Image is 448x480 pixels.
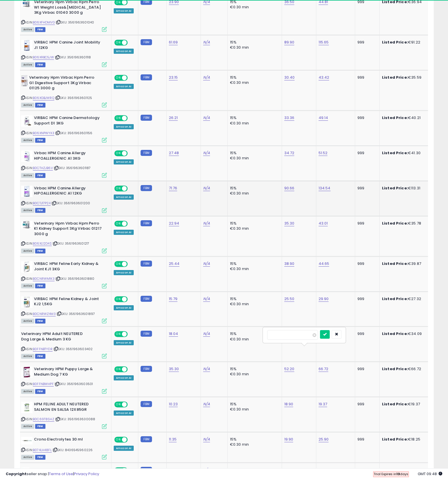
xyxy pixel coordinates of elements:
div: €50.86 [382,467,429,473]
div: ASIN: [21,40,107,66]
b: 13 [396,472,400,476]
div: 999 [357,331,375,336]
span: OFF [127,40,136,45]
span: FBM [35,62,45,67]
div: Amazon AI [114,375,134,380]
span: FBM [35,249,45,253]
span: ON [115,116,122,121]
div: €0.30 min [230,5,277,10]
div: 15% [230,75,277,80]
b: Listed Price: [382,366,408,372]
span: ON [115,332,122,337]
a: 90.66 [284,185,295,191]
span: FBM [35,27,45,32]
div: 999 [357,296,375,302]
span: ON [115,76,122,80]
div: €0.30 min [230,442,277,447]
a: N/A [203,75,210,80]
div: €35.78 [382,221,429,226]
span: | SKU: 3561963601217 [53,241,89,246]
a: 49.14 [319,115,328,121]
span: | SKU: 3561963601156 [55,131,92,135]
a: B06XGBJWRQ [33,96,54,100]
div: Amazon AI [114,124,134,129]
a: 38.90 [284,261,295,267]
span: | SKU: 3561963630088 [55,417,95,421]
a: B074LH48FL [33,448,52,453]
b: Veterinary HPM Adult NEUTERED Dog Large & Medium 3 KG [21,331,91,343]
span: Trial Expires in days [374,472,408,476]
span: FBM [35,424,45,429]
a: B0FFNBWHPF [33,382,54,386]
div: 999 [357,150,375,156]
b: VIRBAC HPM Canine Dermatology Support D1 3KG [34,115,103,127]
a: Terms of Use [49,471,73,477]
span: OFF [127,186,136,191]
div: 999 [357,467,375,473]
a: 19.90 [284,437,293,442]
span: ON [115,221,122,226]
a: 52.95 [319,467,329,473]
div: 15% [230,296,277,302]
a: B0CTHZJB6V [33,166,53,170]
span: All listings currently available for purchase on Amazon [21,354,34,359]
div: Amazon AI [114,270,134,275]
a: 26.21 [169,115,178,121]
small: FBM [141,261,152,267]
span: OFF [127,437,136,442]
div: €27.32 [382,296,429,302]
div: €35.59 [382,75,429,80]
span: All listings currently available for purchase on Amazon [21,103,34,108]
b: Listed Price: [382,39,408,45]
span: | SKU: 3561963601125 [55,96,92,100]
span: ON [115,186,122,191]
span: All listings currently available for purchase on Amazon [21,27,34,32]
span: ON [115,402,122,407]
div: 15% [230,402,277,407]
span: FBM [35,138,45,143]
b: Crono Electrolytes 30 ml [34,437,103,444]
a: 52.20 [284,366,295,372]
span: All listings currently available for purchase on Amazon [21,319,34,324]
a: N/A [203,185,210,191]
span: All listings currently available for purchase on Amazon [21,62,34,67]
div: 15% [230,437,277,442]
a: B0FFNBTYDR [33,347,53,352]
span: ON [115,437,122,442]
div: 15% [230,221,277,226]
a: 30.40 [284,75,295,80]
a: B06XNPWYX3 [33,131,54,136]
a: B0CTJ17P24 [33,201,51,206]
a: 43.01 [319,221,328,226]
span: OFF [127,221,136,226]
b: Listed Price: [382,467,408,473]
div: Amazon AI [114,159,134,164]
img: 319J+-UnkGL._SL40_.jpg [21,402,33,413]
div: €0.30 min [230,372,277,377]
a: 35.05 [169,467,179,473]
a: N/A [203,296,210,302]
small: FBM [141,74,152,80]
b: Veterinary Hpm Virbac Hpm Perro K1 Kidney Support 3Kg Virbac 01217 3000 g [34,221,103,238]
a: 27.48 [169,150,179,156]
small: FBM [141,401,152,407]
span: ON [115,468,122,473]
span: OFF [127,402,136,407]
a: B06XFHDMVG [33,20,55,25]
div: €18.25 [382,437,429,442]
span: | SKU: 3561963601040 [56,20,94,25]
div: ASIN: [21,261,107,288]
a: N/A [203,150,210,156]
div: Amazon AI [114,446,134,451]
div: €0.30 min [230,302,277,307]
span: All listings currently available for purchase on Amazon [21,138,34,143]
b: VetNova CRONO Motion&Energy [31,467,100,474]
span: | SKU: 3561963603402 [53,347,93,351]
strong: Copyright [6,471,27,477]
span: OFF [127,367,136,372]
div: ASIN: [21,115,107,142]
span: All listings currently available for purchase on Amazon [21,173,34,178]
a: 89.90 [284,39,295,45]
a: 115.65 [319,39,329,45]
span: OFF [127,151,136,156]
